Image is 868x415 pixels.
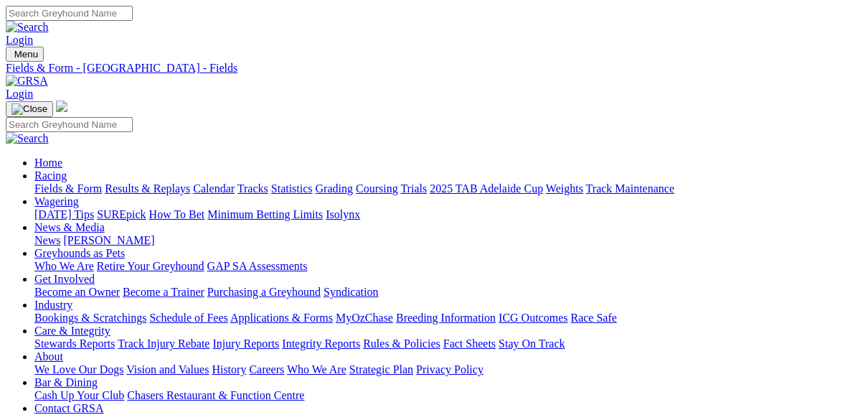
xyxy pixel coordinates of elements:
a: Syndication [324,286,378,298]
button: Toggle navigation [6,47,44,62]
a: Retire Your Greyhound [97,260,204,272]
a: Stewards Reports [34,337,115,350]
a: Vision and Values [126,363,209,376]
a: MyOzChase [336,312,393,324]
a: SUREpick [97,208,146,220]
div: News & Media [34,234,862,247]
a: GAP SA Assessments [207,260,308,272]
a: Schedule of Fees [149,312,227,324]
a: Login [6,34,33,46]
div: Racing [34,182,862,195]
a: We Love Our Dogs [34,363,123,376]
img: Search [6,21,49,34]
a: Rules & Policies [363,337,440,350]
a: Trials [400,182,427,195]
img: logo-grsa-white.png [56,101,67,112]
a: 2025 TAB Adelaide Cup [430,182,543,195]
a: Greyhounds as Pets [34,247,125,259]
a: Calendar [193,182,235,195]
a: Cash Up Your Club [34,389,124,401]
div: Greyhounds as Pets [34,260,862,273]
a: Login [6,88,33,100]
a: Minimum Betting Limits [207,208,323,220]
a: Results & Replays [105,182,190,195]
div: About [34,363,862,376]
a: Coursing [356,182,398,195]
a: Grading [316,182,353,195]
a: Wagering [34,195,79,207]
div: Bar & Dining [34,389,862,402]
a: Racing [34,169,67,182]
a: Get Involved [34,273,95,285]
a: Integrity Reports [282,337,360,350]
a: Race Safe [570,312,616,324]
a: Privacy Policy [416,363,483,376]
div: Care & Integrity [34,337,862,350]
a: Home [34,157,62,169]
a: Care & Integrity [34,325,110,337]
a: Fields & Form [34,182,102,195]
a: Strategic Plan [349,363,413,376]
a: Stay On Track [499,337,565,350]
a: Who We Are [34,260,94,272]
a: Tracks [237,182,268,195]
button: Toggle navigation [6,101,53,117]
a: Careers [249,363,284,376]
a: Bookings & Scratchings [34,312,146,324]
input: Search [6,6,133,21]
input: Search [6,117,133,132]
a: Injury Reports [212,337,279,350]
img: Close [11,103,47,115]
span: Menu [14,49,38,60]
a: Fact Sheets [443,337,496,350]
a: Track Maintenance [586,182,674,195]
a: Track Injury Rebate [118,337,209,350]
img: Search [6,132,49,145]
a: Applications & Forms [230,312,333,324]
a: Isolynx [326,208,360,220]
div: Industry [34,312,862,325]
a: Weights [546,182,583,195]
a: ICG Outcomes [499,312,567,324]
a: Become a Trainer [123,286,204,298]
a: News & Media [34,221,105,233]
a: Statistics [271,182,313,195]
a: About [34,350,63,363]
div: Get Involved [34,286,862,299]
img: GRSA [6,75,48,88]
a: Bar & Dining [34,376,98,388]
a: How To Bet [149,208,205,220]
a: Become an Owner [34,286,120,298]
a: News [34,234,60,246]
a: Purchasing a Greyhound [207,286,321,298]
a: [PERSON_NAME] [63,234,154,246]
a: Fields & Form - [GEOGRAPHIC_DATA] - Fields [6,62,862,75]
a: History [212,363,246,376]
a: Who We Are [287,363,346,376]
a: Breeding Information [396,312,496,324]
div: Wagering [34,208,862,221]
a: Industry [34,299,72,311]
a: Contact GRSA [34,402,103,414]
a: Chasers Restaurant & Function Centre [127,389,304,401]
a: [DATE] Tips [34,208,94,220]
